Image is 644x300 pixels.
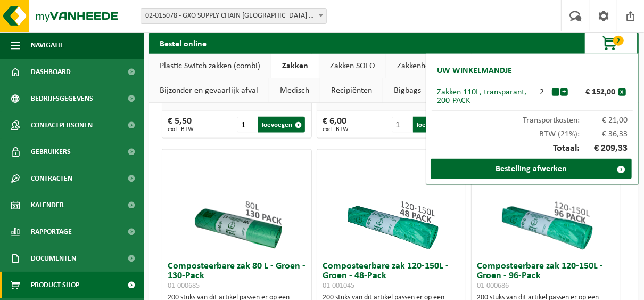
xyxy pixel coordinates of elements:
[413,117,460,133] button: Toevoegen
[580,144,628,153] span: € 209,33
[323,282,354,290] span: 01-001045
[584,33,638,54] button: 2
[168,262,306,290] h3: Composteerbare zak 80 L - Groen - 130-Pack
[338,150,445,256] img: 01-001045
[432,125,633,139] div: BTW (21%):
[149,78,269,103] a: Bijzonder en gevaarlijk afval
[149,33,217,53] h2: Bestel online
[31,165,72,192] span: Contracten
[437,88,532,105] div: Zakken 110L, transparant, 200-PACK
[552,88,559,96] button: -
[31,32,64,59] span: Navigatie
[31,192,64,218] span: Kalender
[323,117,349,133] div: € 6,00
[383,78,432,103] a: Bigbags
[31,272,79,298] span: Product Shop
[320,78,383,103] a: Recipiënten
[168,117,194,133] div: € 5,50
[432,59,517,83] h2: Uw winkelmandje
[141,9,326,23] span: 02-015078 - GXO SUPPLY CHAIN ANTWERPEN MAG. ORION - ANTWERPEN
[184,150,290,256] img: 01-000685
[31,218,72,245] span: Rapportage
[323,262,461,290] h3: Composteerbare zak 120-150L - Groen - 48-Pack
[580,130,628,139] span: € 36,33
[432,111,633,125] div: Transportkosten:
[31,85,93,112] span: Bedrijfsgegevens
[319,54,386,78] a: Zakken SOLO
[392,117,412,133] input: 1
[31,112,93,139] span: Contactpersonen
[571,88,618,96] div: € 152,00
[31,139,71,165] span: Gebruikers
[168,126,194,133] span: excl. BTW
[271,54,319,78] a: Zakken
[323,126,349,133] span: excl. BTW
[431,159,632,179] a: Bestelling afwerken
[618,88,626,96] button: x
[613,36,624,46] span: 2
[258,117,305,133] button: Toevoegen
[580,116,628,125] span: € 21,00
[141,8,327,24] span: 02-015078 - GXO SUPPLY CHAIN ANTWERPEN MAG. ORION - ANTWERPEN
[149,54,271,78] a: Plastic Switch zakken (combi)
[31,59,71,85] span: Dashboard
[477,262,615,290] h3: Composteerbare zak 120-150L - Groen - 96-Pack
[432,139,633,159] div: Totaal:
[532,88,551,96] div: 2
[168,282,200,290] span: 01-000685
[560,88,568,96] button: +
[269,78,320,103] a: Medisch
[386,54,456,78] a: Zakkenhouder
[493,150,599,256] img: 01-000686
[237,117,257,133] input: 1
[477,282,509,290] span: 01-000686
[31,245,76,272] span: Documenten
